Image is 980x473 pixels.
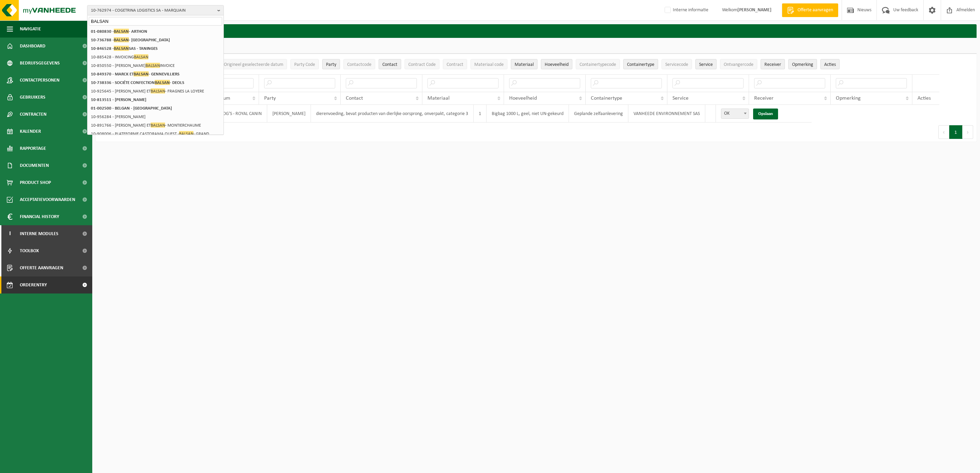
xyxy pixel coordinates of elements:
span: Dashboard [20,38,45,55]
span: Navigatie [20,20,41,38]
button: ReceiverReceiver: Activate to sort [761,59,785,69]
td: [PERSON_NAME] [267,105,311,123]
li: 10-850550 - [PERSON_NAME] INVOICE [89,61,222,70]
button: 1 [949,125,963,139]
span: Ontvangercode [724,62,753,67]
td: VANHEEDE ENVIRONNEMENT SAS [628,105,705,123]
span: Offerte aanvragen [20,259,63,276]
span: Materiaal [427,96,450,101]
li: 10-925645 - [PERSON_NAME] ET - FRAGNES LA LOYERE [89,87,222,96]
td: Bigbag 1000 L, geel, niet UN-gekeurd [487,105,569,123]
span: Contracten [20,106,46,123]
strong: 01-002500 - BELGAN - [GEOGRAPHIC_DATA] [91,106,172,111]
button: MateriaalMateriaal: Activate to sort [511,59,537,69]
a: Opslaan [753,109,778,119]
span: BALSAN [155,80,170,85]
button: Party CodeParty Code: Activate to sort [290,59,319,69]
td: LOG'S - ROYAL CANIN [216,105,267,123]
a: Offerte aanvragen [782,3,838,17]
span: Hoeveelheid [545,62,569,67]
button: ContractContract: Activate to sort [443,59,467,69]
strong: 10-738336 - SOCIÉTE CONFECTION - DEOLS [91,80,184,85]
span: Party [264,96,276,101]
td: Geplande zelfaanlevering [569,105,628,123]
span: Acties [917,96,931,101]
span: Hoeveelheid [509,96,537,101]
button: ContainertypecodeContainertypecode: Activate to sort [576,59,620,69]
strong: 10-849370 - MARCK ET - GENNEVILLIERS [91,71,179,76]
span: Toolbox [20,242,39,259]
span: Acceptatievoorwaarden [20,191,75,208]
span: Contactcode [347,62,371,67]
span: Offerte aanvragen [796,7,835,14]
button: Acties [820,59,840,69]
span: Acties [824,62,836,67]
button: PartyParty: Activate to sort [322,59,340,69]
button: HoeveelheidHoeveelheid: Activate to sort [541,59,572,69]
span: Gebruikers [20,89,45,106]
h2: Orderentry Goedkeuring [96,24,977,38]
button: Origineel geselecteerde datumOrigineel geselecteerde datum: Activate to sort [220,59,287,69]
button: OntvangercodeOntvangercode: Activate to sort [720,59,757,69]
span: 10-762974 - COGETRINA LOGISTICS SA - MARQUAIN [91,5,215,16]
span: Bedrijfsgegevens [20,55,60,72]
button: ContactContact: Activate to sort [379,59,401,69]
strong: 10-846528 - SAS - TANINGES [91,46,158,51]
label: Interne informatie [663,5,708,15]
button: 10-762974 - COGETRINA LOGISTICS SA - MARQUAIN [87,5,224,15]
span: Party [326,62,336,67]
span: Contactpersonen [20,72,59,89]
span: Rapportage [20,140,46,157]
span: Materiaal [515,62,534,67]
li: 10-891766 - [PERSON_NAME] ET - MONTIERCHAUME [89,121,222,130]
td: dierenvoeding, bevat producten van dierlijke oorsprong, onverpakt, categorie 3 [311,105,474,123]
span: Documenten [20,157,49,174]
button: ServicecodeServicecode: Activate to sort [662,59,692,69]
span: Contract [447,62,463,67]
span: Origineel geselecteerde datum [224,62,283,67]
span: BALSAN [114,37,129,42]
button: Previous [938,125,949,139]
span: Containertypecode [580,62,616,67]
span: Kalender [20,123,41,140]
span: Contact [346,96,363,101]
span: Materiaal code [474,62,504,67]
strong: 10-813511 - [PERSON_NAME] [91,98,146,102]
span: Containertype [591,96,622,101]
input: Zoeken naar gekoppelde vestigingen [89,17,222,26]
span: Containertype [627,62,654,67]
span: Financial History [20,208,59,225]
button: ServiceService: Activate to sort [695,59,717,69]
button: OpmerkingOpmerking: Activate to sort [788,59,817,69]
li: 10-885428 - INVOICING [89,53,222,61]
span: Orderentry Goedkeuring [20,276,77,293]
span: Party Code [294,62,315,67]
span: Contract Code [408,62,436,67]
button: Next [963,125,973,139]
span: Interne modules [20,225,58,242]
button: Contract CodeContract Code: Activate to sort [405,59,439,69]
span: BALSAN [179,131,193,136]
span: OK [721,109,749,118]
span: Service [672,96,689,101]
span: Servicecode [665,62,688,67]
span: BALSAN [134,54,148,59]
span: Receiver [764,62,781,67]
span: Product Shop [20,174,51,191]
span: BALSAN [114,46,129,51]
span: BALSAN [151,88,165,94]
td: 1 [474,105,487,123]
span: BALSAN [146,63,160,68]
span: BALSAN [134,71,149,76]
span: BALSAN [114,29,129,34]
strong: 10-736788 - - [GEOGRAPHIC_DATA] [91,37,170,42]
button: ContactcodeContactcode: Activate to sort [343,59,375,69]
span: I [7,225,13,242]
span: Service [699,62,713,67]
button: Materiaal codeMateriaal code: Activate to sort [471,59,507,69]
span: Opmerking [792,62,813,67]
span: Receiver [754,96,774,101]
button: ContainertypeContainertype: Activate to sort [623,59,658,69]
strong: 01-080830 - - ARTHON [91,29,147,34]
